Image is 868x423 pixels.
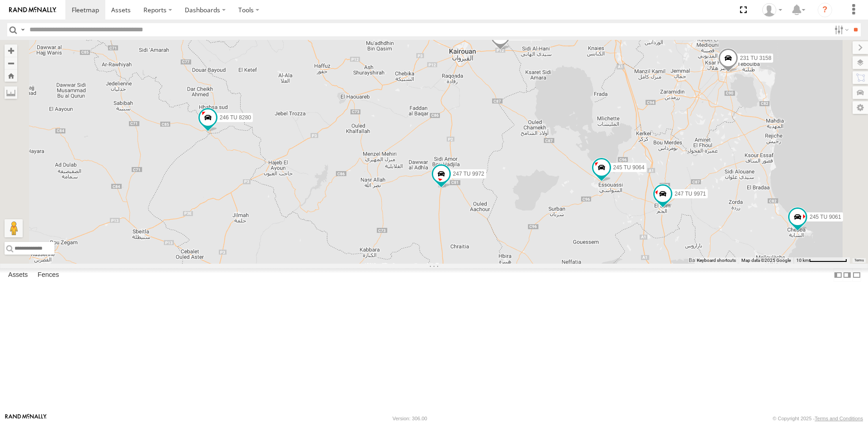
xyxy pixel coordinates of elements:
[741,258,791,263] span: Map data ©2025 Google
[818,3,832,17] i: ?
[5,69,17,82] button: Zoom Home
[852,268,861,281] label: Hide Summary Table
[833,268,843,281] label: Dock Summary Table to the Left
[853,101,868,114] label: Map Settings
[854,259,864,262] a: Terms
[809,214,841,220] span: 245 TU 9061
[773,416,863,421] div: © Copyright 2025 -
[815,416,863,421] a: Terms and Conditions
[796,258,809,263] span: 10 km
[697,257,736,264] button: Keyboard shortcuts
[220,114,251,120] span: 246 TU 8280
[759,3,785,17] div: Nejah Benkhalifa
[33,269,64,281] label: Fences
[5,414,47,423] a: Visit our Website
[843,268,852,281] label: Dock Summary Table to the Right
[393,416,427,421] div: Version: 306.00
[453,171,484,177] span: 247 TU 9972
[675,191,706,197] span: 247 TU 9971
[5,44,17,57] button: Zoom in
[19,23,26,36] label: Search Query
[5,219,23,237] button: Drag Pegman onto the map to open Street View
[5,57,17,69] button: Zoom out
[831,23,850,36] label: Search Filter Options
[5,86,17,99] label: Measure
[794,257,850,264] button: Map Scale: 10 km per 80 pixels
[4,269,32,281] label: Assets
[9,7,56,13] img: rand-logo.svg
[740,55,771,61] span: 231 TU 3158
[613,164,645,170] span: 245 TU 9064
